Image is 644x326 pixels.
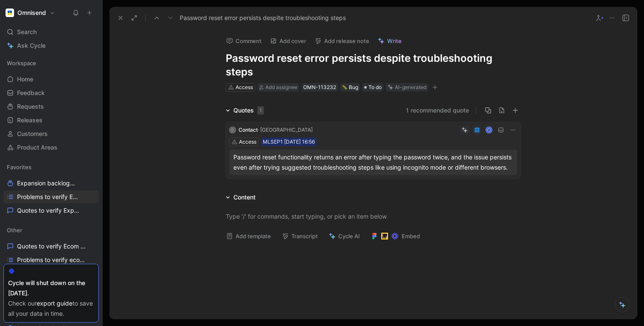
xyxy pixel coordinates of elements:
a: Problems to verify Expansion [3,190,99,203]
span: Add assignee [265,84,297,90]
a: Quotes to verify Expansion [3,204,99,217]
div: OMN-113232 [303,83,336,92]
span: Expansion backlog [17,179,79,188]
div: Quotes1 [222,105,267,115]
span: Home [17,75,33,84]
div: Access [239,138,256,146]
div: Workspace [3,57,99,69]
span: Problems to verify Expansion [17,193,80,201]
span: · [GEOGRAPHIC_DATA] [258,127,313,133]
a: Product Areas [3,141,99,154]
div: 1 [257,106,264,115]
button: Add cover [266,35,310,47]
span: Search [17,27,37,37]
h1: Omnisend [17,9,46,17]
div: To do [362,83,383,92]
div: Bug [342,83,358,92]
button: Embed [367,230,424,242]
span: Customers [17,130,48,138]
h1: Password reset error persists despite troubleshooting steps [226,52,520,79]
img: 🐛 [342,85,347,90]
span: Problems to verify ecom platforms [17,256,89,264]
div: Content [233,192,256,202]
div: Check our to save all your data in time. [8,298,94,319]
span: Quotes to verify Expansion [17,206,80,215]
button: Write [374,35,405,47]
span: Favorites [7,163,32,171]
span: Other [7,226,22,234]
div: Quotes [233,105,264,115]
a: Quotes to verify Ecom platforms [3,240,99,253]
a: Releases [3,114,99,127]
button: 1 recommended quote [406,105,469,115]
span: To do [368,83,382,92]
div: Search [3,26,99,38]
div: Favorites [3,161,99,173]
a: Ask Cycle [3,39,99,52]
a: Requests [3,100,99,113]
a: Home [3,73,99,86]
div: C [229,127,236,133]
a: export guide [37,300,72,307]
span: Password reset error persists despite troubleshooting steps [180,13,346,23]
span: Feedback [17,89,45,97]
a: Feedback [3,87,99,99]
span: Workspace [7,59,36,67]
div: 🐛Bug [340,83,360,92]
span: Releases [17,116,43,124]
span: Write [387,37,402,45]
div: Other [3,224,99,237]
div: AI-generated [395,83,426,92]
span: Quotes to verify Ecom platforms [17,242,89,251]
div: Password reset functionality returns an error after typing the password twice, and the issue pers... [233,152,513,173]
div: K [486,127,492,133]
span: Contact [239,127,258,133]
span: Requests [17,102,44,111]
div: Access [236,83,253,92]
span: Ask Cycle [17,40,46,51]
button: Transcript [278,230,322,242]
a: Expansion backlogOther [3,177,99,190]
button: Add release note [311,35,373,47]
div: Cycle will shut down on the [DATE]. [8,278,94,298]
button: Add template [222,230,275,242]
img: Omnisend [6,9,14,17]
button: OmnisendOmnisend [3,7,57,19]
button: Cycle AI [325,230,364,242]
span: Product Areas [17,143,57,152]
div: Content [222,192,259,202]
button: Comment [222,35,265,47]
a: Customers [3,127,99,140]
a: Problems to verify ecom platforms [3,254,99,266]
div: MLSEP1 [DATE] 16:56 [263,138,315,146]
